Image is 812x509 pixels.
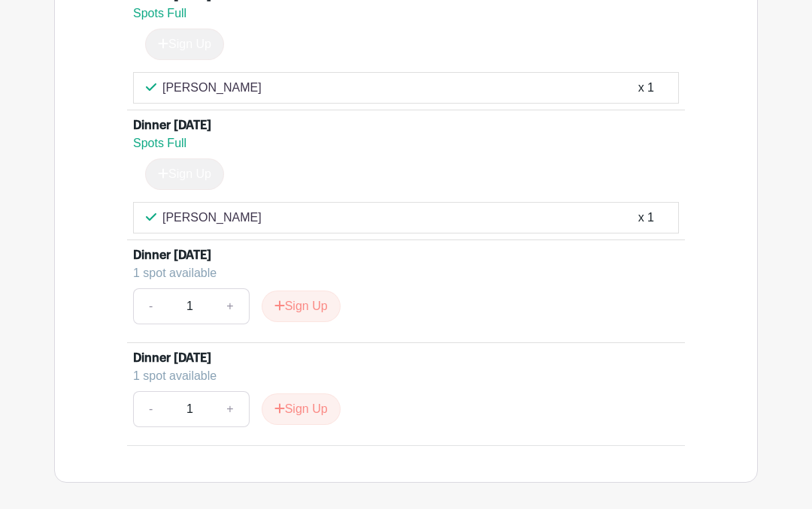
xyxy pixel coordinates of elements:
a: + [211,391,249,427]
p: [PERSON_NAME] [162,79,262,97]
a: - [133,391,168,427]
span: Spots Full [133,7,186,20]
span: Spots Full [133,137,186,149]
div: x 1 [638,79,654,97]
a: - [133,288,168,324]
div: Dinner [DATE] [133,349,211,367]
div: 1 spot available [133,264,667,282]
div: x 1 [638,209,654,227]
div: 1 spot available [133,367,667,385]
button: Sign Up [262,393,341,425]
div: Dinner [DATE] [133,116,211,134]
button: Sign Up [262,291,341,322]
div: Dinner [DATE] [133,246,211,264]
p: [PERSON_NAME] [162,209,262,227]
a: + [211,288,249,324]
